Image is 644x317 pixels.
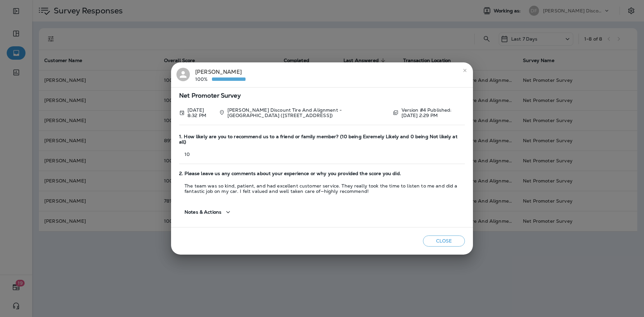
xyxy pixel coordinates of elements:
[460,65,470,76] button: close
[184,209,221,215] span: Notes & Actions
[179,152,465,157] p: 10
[179,171,465,176] span: 2. Please leave us any comments about your experience or why you provided the score you did.
[195,76,212,82] p: 100%
[179,134,465,145] span: 1. How likely are you to recommend us to a friend or family member? (10 being Exremely Likely and...
[227,107,387,118] p: [PERSON_NAME] Discount Tire And Alignment - [GEOGRAPHIC_DATA] ([STREET_ADDRESS])
[179,203,237,222] button: Notes & Actions
[179,93,465,99] span: Net Promoter Survey
[401,107,465,118] p: Version #4 Published: [DATE] 2:29 PM
[187,107,213,118] p: Sep 13, 2025 8:32 PM
[195,68,246,82] div: [PERSON_NAME]
[423,235,465,247] button: Close
[179,183,465,194] p: The team was so kind, patient, and had excellent customer service. They really took the time to l...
